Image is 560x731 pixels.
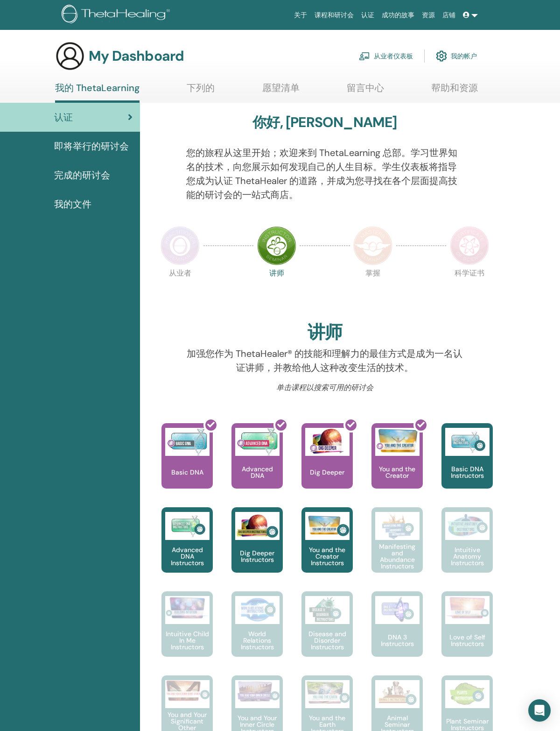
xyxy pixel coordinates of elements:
h2: 讲师 [308,322,342,343]
img: Animal Seminar Instructors [375,680,420,708]
img: You and Your Significant Other Instructors [165,680,210,701]
img: You and Your Inner Circle Instructors [235,680,280,703]
img: Advanced DNA Instructors [165,512,210,540]
p: Love of Self Instructors [441,634,493,647]
p: DNA 3 Instructors [371,634,423,647]
div: Open Intercom Messenger [528,699,551,722]
img: Master [353,226,392,265]
a: 店铺 [439,7,459,24]
img: generic-user-icon.jpg [55,41,85,71]
a: 留言中心 [347,82,384,100]
a: DNA 3 Instructors DNA 3 Instructors [371,591,423,675]
a: 下列的 [187,82,215,100]
span: 完成的研讨会 [54,168,110,182]
p: Plant Seminar Instructors [441,718,493,731]
p: Advanced DNA [231,466,283,479]
img: DNA 3 Instructors [375,596,420,624]
img: Manifesting and Abundance Instructors [375,512,420,540]
img: Disease and Disorder Instructors [305,596,350,624]
p: Dig Deeper [306,469,348,476]
p: Advanced DNA Instructors [161,546,213,566]
p: 科学证书 [450,270,489,309]
a: 从业者仪表板 [359,46,413,66]
p: 加强您作为 ThetaHealer® 的技能和理解力的最佳方式是成为一名认证讲师，并教给他人这种改变生活的技术。 [186,347,464,375]
img: World Relations Instructors [235,596,280,624]
p: 掌握 [353,270,392,309]
img: logo.png [62,5,173,26]
span: 我的文件 [54,197,91,211]
img: Practitioner [161,226,200,265]
img: Dig Deeper Instructors [235,512,280,540]
a: Advanced DNA Advanced DNA [231,423,283,507]
a: 成功的故事 [378,7,418,24]
a: World Relations Instructors World Relations Instructors [231,591,283,675]
a: Disease and Disorder Instructors Disease and Disorder Instructors [301,591,353,675]
a: Dig Deeper Instructors Dig Deeper Instructors [231,507,283,591]
a: You and the Creator Instructors You and the Creator Instructors [301,507,353,591]
p: Manifesting and Abundance Instructors [371,543,423,569]
img: Certificate of Science [450,226,489,265]
span: 即将举行的研讨会 [54,139,129,153]
h3: My Dashboard [89,48,184,64]
a: Manifesting and Abundance Instructors Manifesting and Abundance Instructors [371,507,423,591]
p: Intuitive Anatomy Instructors [441,546,493,566]
a: 愿望清单 [262,82,300,100]
img: Basic DNA Instructors [445,428,490,456]
a: Basic DNA Instructors Basic DNA Instructors [441,423,493,507]
p: Basic DNA Instructors [441,466,493,479]
img: Basic DNA [165,428,210,456]
p: You and the Creator [371,466,423,479]
a: You and the Creator You and the Creator [371,423,423,507]
a: 课程和研讨会 [311,7,357,24]
a: 资源 [418,7,439,24]
p: 您的旅程从这里开始；欢迎来到 ThetaLearning 总部。学习世界知名的技术，向您展示如何发现自己的人生目标。学生仪表板将指导您成为认证 ThetaHealer 的道路，并成为您寻找在各个... [186,146,464,202]
a: 关于 [290,7,311,24]
img: Plant Seminar Instructors [445,680,490,708]
a: Basic DNA Basic DNA [161,423,213,507]
p: Disease and Disorder Instructors [301,631,353,650]
img: chalkboard-teacher.svg [359,52,370,60]
a: Dig Deeper Dig Deeper [301,423,353,507]
a: Love of Self Instructors Love of Self Instructors [441,591,493,675]
img: cog.svg [436,48,447,64]
p: Dig Deeper Instructors [231,550,283,563]
a: Advanced DNA Instructors Advanced DNA Instructors [161,507,213,591]
img: Dig Deeper [305,428,350,456]
p: World Relations Instructors [231,631,283,650]
img: Intuitive Child In Me Instructors [165,596,210,619]
a: 认证 [357,7,378,24]
a: Intuitive Anatomy Instructors Intuitive Anatomy Instructors [441,507,493,591]
a: Intuitive Child In Me Instructors Intuitive Child In Me Instructors [161,591,213,675]
p: 讲师 [257,270,296,309]
img: Advanced DNA [235,428,280,456]
img: You and the Creator [375,428,420,454]
a: 帮助和资源 [431,82,478,100]
img: Intuitive Anatomy Instructors [445,512,490,540]
p: 单击课程以搜索可用的研讨会 [186,382,464,393]
h3: 你好, [PERSON_NAME] [252,114,397,131]
img: Instructor [257,226,296,265]
p: You and the Creator Instructors [301,546,353,566]
img: You and the Creator Instructors [305,512,350,540]
span: 认证 [54,110,73,124]
p: Intuitive Child In Me Instructors [161,631,213,650]
img: Love of Self Instructors [445,596,490,619]
a: 我的 ThetaLearning [55,82,140,103]
img: You and the Earth Instructors [305,680,350,704]
p: 从业者 [161,270,200,309]
a: 我的帐户 [436,46,477,66]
